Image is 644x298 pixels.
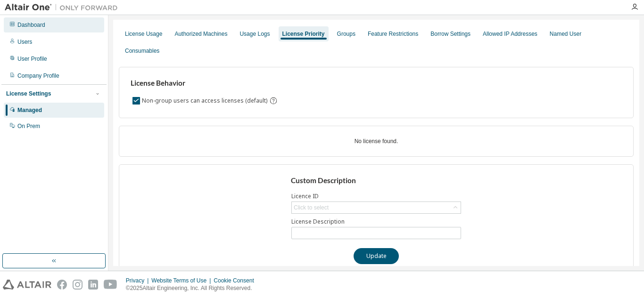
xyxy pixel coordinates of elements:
div: Allowed IP Addresses [483,30,537,38]
label: Non-group users can access licenses (default) [142,95,269,106]
div: Company Profile [17,72,59,80]
div: Cookie Consent [214,277,259,284]
div: User Profile [17,55,47,63]
div: License Usage [125,30,162,38]
div: Users [17,38,32,46]
p: © 2025 Altair Engineering, Inc. All Rights Reserved. [126,284,260,292]
div: Dashboard [17,21,45,29]
div: Consumables [125,47,159,55]
div: License Priority [282,30,325,38]
div: Feature Restrictions [368,30,418,38]
div: Click to select [294,204,329,211]
h3: Custom Description [291,176,462,185]
div: Groups [337,30,355,38]
svg: By default any user not assigned to any group can access any license. Turn this setting off to di... [269,97,278,105]
div: Managed [17,106,42,114]
label: License Description [291,218,461,226]
button: Update [354,248,399,264]
img: linkedin.svg [88,280,98,290]
label: Licence ID [291,193,461,200]
div: Borrow Settings [430,30,471,38]
img: instagram.svg [73,280,83,290]
div: On Prem [17,122,40,130]
div: Named User [550,30,581,38]
div: Usage Logs [239,30,270,38]
div: Click to select [292,202,461,213]
img: Altair One [5,3,123,12]
h3: License Behavior [131,79,276,88]
img: facebook.svg [57,280,67,290]
img: youtube.svg [104,280,117,290]
div: Authorized Machines [174,30,227,38]
div: License Settings [6,90,51,97]
div: No license found. [131,137,622,145]
div: Privacy [126,277,151,284]
img: altair_logo.svg [3,280,51,290]
div: Website Terms of Use [151,277,214,284]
